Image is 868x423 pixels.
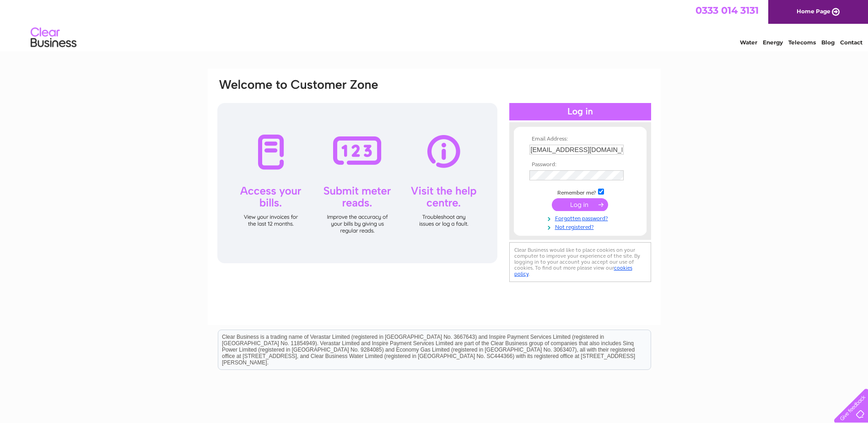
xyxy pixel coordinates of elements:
[821,39,835,46] a: Blog
[763,39,783,46] a: Energy
[840,39,863,46] a: Contact
[529,213,633,222] a: Forgotten password?
[527,136,633,142] th: Email Address:
[552,198,608,211] input: Submit
[740,39,757,46] a: Water
[529,222,633,231] a: Not registered?
[30,24,77,52] img: logo.png
[695,5,759,16] a: 0333 014 3131
[514,265,632,277] a: cookies policy
[527,162,633,168] th: Password:
[218,5,651,44] div: Clear Business is a trading name of Verastar Limited (registered in [GEOGRAPHIC_DATA] No. 3667643...
[788,39,816,46] a: Telecoms
[527,187,633,196] td: Remember me?
[509,242,651,282] div: Clear Business would like to place cookies on your computer to improve your experience of the sit...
